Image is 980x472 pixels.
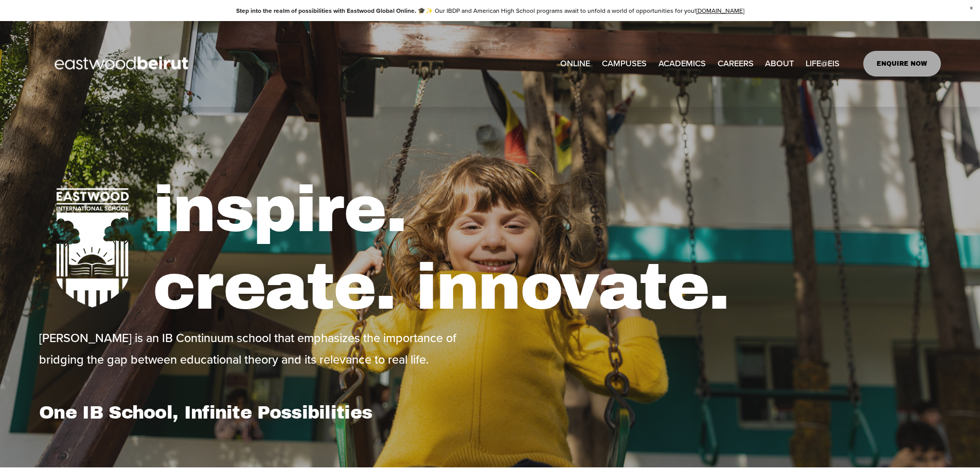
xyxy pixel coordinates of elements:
a: folder dropdown [602,55,647,72]
span: ACADEMICS [658,56,706,71]
a: [DOMAIN_NAME] [696,6,744,15]
h1: One IB School, Infinite Possibilities [39,402,487,423]
a: folder dropdown [806,55,840,72]
span: LIFE@EIS [806,56,840,71]
span: ABOUT [765,56,794,71]
a: CAREERS [718,55,754,72]
img: EastwoodIS Global Site [39,37,207,90]
h1: inspire. create. innovate. [153,171,941,327]
a: ENQUIRE NOW [863,51,941,77]
p: [PERSON_NAME] is an IB Continuum school that emphasizes the importance of bridging the gap betwee... [39,327,487,370]
a: folder dropdown [658,55,706,72]
a: folder dropdown [765,55,794,72]
span: CAMPUSES [602,56,647,71]
a: ONLINE [560,55,590,72]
